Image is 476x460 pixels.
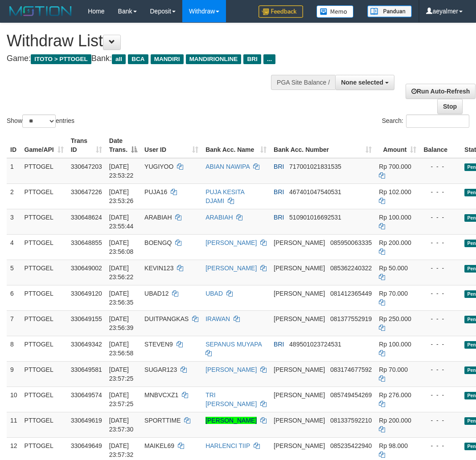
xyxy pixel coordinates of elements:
span: Rp 100.000 [379,341,411,348]
span: Rp 50.000 [379,265,408,272]
th: Date Trans.: activate to sort column descending [106,133,141,158]
span: Rp 200.000 [379,239,411,246]
label: Show entries [7,114,74,128]
span: [DATE] 23:57:32 [109,442,134,458]
span: Copy 467401047540531 to clipboard [289,188,341,195]
span: [PERSON_NAME] [274,391,325,399]
a: SEPANUS MUYAPA [205,341,262,348]
td: 6 [7,285,21,310]
td: PTTOGEL [21,336,67,361]
span: Copy 081337592210 to clipboard [330,417,372,424]
span: Rp 200.000 [379,417,411,424]
span: Copy 085950063335 to clipboard [330,239,372,246]
span: MAIKEL69 [144,442,174,449]
td: 1 [7,158,21,184]
div: - - - [423,264,457,273]
h4: Game: Bank: [7,54,308,63]
th: Amount: activate to sort column ascending [375,133,420,158]
td: PTTOGEL [21,209,67,234]
span: BRI [274,163,284,170]
img: MOTION_logo.png [7,4,74,18]
span: YUGIYOO [144,163,173,170]
span: SPORTTIME [144,417,181,424]
span: Copy 717001021831535 to clipboard [289,163,341,170]
span: 330649619 [71,417,102,424]
span: Rp 98.000 [379,442,408,449]
td: 4 [7,234,21,260]
span: 330648624 [71,214,102,221]
span: Copy 085235422940 to clipboard [330,442,372,449]
span: BRI [274,214,284,221]
span: [PERSON_NAME] [274,417,325,424]
img: Button%20Memo.svg [316,5,354,18]
span: 330649649 [71,442,102,449]
span: KEVIN123 [144,265,173,272]
span: [DATE] 23:57:25 [109,391,134,407]
input: Search: [406,114,469,128]
a: ARABIAH [205,214,233,221]
a: IRAWAN [205,315,230,322]
td: 10 [7,387,21,412]
span: None selected [341,79,383,86]
a: HARLENCI TIIP [205,442,250,449]
span: [DATE] 23:53:22 [109,163,134,179]
td: PTTOGEL [21,310,67,336]
span: BRI [274,341,284,348]
span: 330647203 [71,163,102,170]
th: Bank Acc. Name: activate to sort column ascending [202,133,270,158]
a: ABIAN NAWIPA [205,163,250,170]
span: 330649581 [71,366,102,373]
div: - - - [423,340,457,349]
span: MNBVCXZ1 [144,391,178,399]
th: Trans ID: activate to sort column ascending [67,133,106,158]
div: - - - [423,365,457,374]
span: 330649574 [71,391,102,399]
span: [PERSON_NAME] [274,265,325,272]
td: PTTOGEL [21,183,67,209]
span: [PERSON_NAME] [274,239,325,246]
a: PUJA KESITA DJAMI [205,188,244,204]
img: panduan.png [367,5,412,17]
td: PTTOGEL [21,285,67,310]
span: 330648855 [71,239,102,246]
td: PTTOGEL [21,260,67,285]
div: - - - [423,187,457,196]
span: MANDIRIONLINE [186,54,242,64]
a: [PERSON_NAME] [205,265,257,272]
label: Search: [382,114,469,128]
th: Game/API: activate to sort column ascending [21,133,67,158]
span: 330649120 [71,290,102,297]
span: Copy 081412365449 to clipboard [330,290,372,297]
div: PGA Site Balance / [271,75,335,90]
span: Copy 085362240322 to clipboard [330,265,372,272]
div: - - - [423,391,457,399]
span: [DATE] 23:55:44 [109,214,134,230]
span: Copy 081377552919 to clipboard [330,315,372,322]
span: 330649155 [71,315,102,322]
span: [PERSON_NAME] [274,290,325,297]
span: Rp 700.000 [379,163,411,170]
span: [DATE] 23:56:39 [109,315,134,331]
a: [PERSON_NAME] [205,417,257,424]
span: SUGAR123 [144,366,177,373]
select: Showentries [22,114,56,128]
span: all [112,54,126,64]
span: BOENGQ [144,239,172,246]
span: 330647226 [71,188,102,195]
span: Rp 70.000 [379,290,408,297]
td: PTTOGEL [21,361,67,387]
td: 11 [7,412,21,437]
span: [DATE] 23:56:08 [109,239,134,255]
span: Copy 085749454269 to clipboard [330,391,372,399]
span: 330649002 [71,265,102,272]
span: Copy 083174677592 to clipboard [330,366,372,373]
td: 9 [7,361,21,387]
span: STEVEN9 [144,341,173,348]
th: ID [7,133,21,158]
span: Copy 489501023724531 to clipboard [289,341,341,348]
span: 330649342 [71,341,102,348]
button: None selected [335,75,394,90]
a: Stop [437,99,463,114]
span: [DATE] 23:57:30 [109,417,134,433]
span: [DATE] 23:57:25 [109,366,134,382]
